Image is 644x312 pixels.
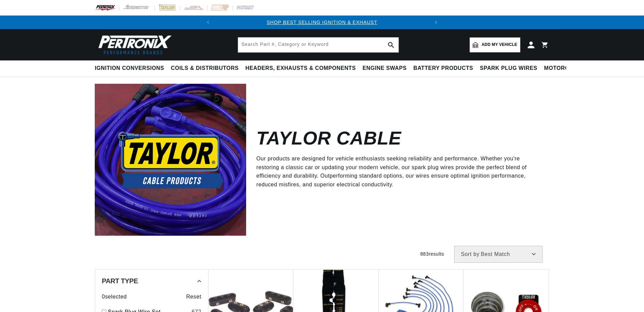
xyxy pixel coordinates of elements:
span: Engine Swaps [362,65,407,72]
span: Part Type [102,278,138,284]
span: Motorcycle [544,65,584,72]
summary: Motorcycle [541,60,588,76]
button: Translation missing: en.sections.announcements.next_announcement [429,16,443,29]
span: Spark Plug Wires [480,65,537,72]
span: Ignition Conversions [95,65,164,72]
select: Sort by [454,246,543,263]
summary: Engine Swaps [359,60,410,76]
summary: Coils & Distributors [168,60,242,76]
span: Battery Products [413,65,473,72]
summary: Spark Plug Wires [476,60,540,76]
a: Add my vehicle [470,37,520,52]
button: search button [384,37,399,52]
span: 883 results [420,251,444,257]
img: Taylor Cable [95,84,246,235]
span: Reset [186,292,201,301]
span: Sort by [461,252,479,257]
p: Our products are designed for vehicle enthusiasts seeking reliability and performance. Whether yo... [256,154,539,189]
h2: Taylor Cable [256,130,401,146]
span: Headers, Exhausts & Components [245,65,356,72]
button: Translation missing: en.sections.announcements.previous_announcement [201,16,215,29]
summary: Ignition Conversions [95,60,168,76]
input: Search Part #, Category or Keyword [238,37,399,52]
summary: Headers, Exhausts & Components [242,60,359,76]
slideshow-component: Translation missing: en.sections.announcements.announcement_bar [78,16,566,29]
summary: Battery Products [410,60,476,76]
div: 1 of 2 [215,19,429,26]
span: Coils & Distributors [171,65,239,72]
div: Announcement [215,19,429,26]
span: Add my vehicle [481,42,517,48]
a: SHOP BEST SELLING IGNITION & EXHAUST [267,20,377,25]
span: 0 selected [102,292,127,301]
img: Pertronix [95,33,172,56]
